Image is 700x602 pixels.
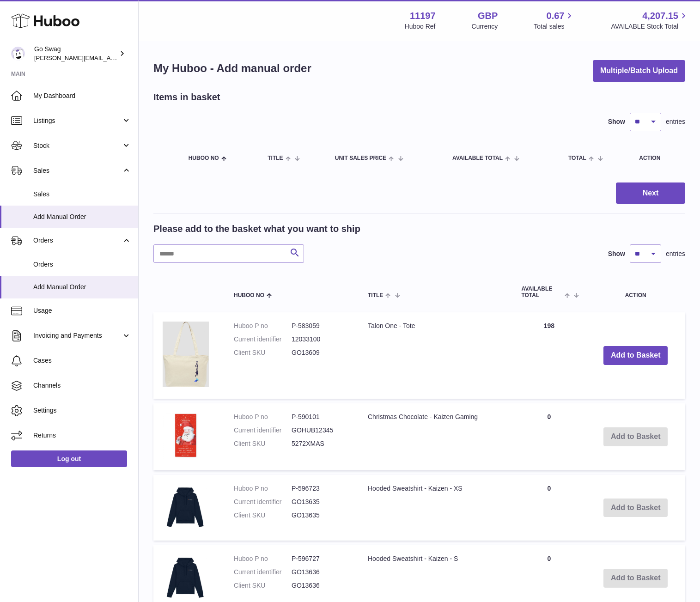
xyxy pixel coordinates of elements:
[292,568,349,577] dd: GO13636
[163,322,209,387] img: Talon One - Tote
[234,581,292,590] dt: Client SKU
[639,155,676,161] div: Action
[234,439,292,448] dt: Client SKU
[534,22,575,31] span: Total sales
[568,155,586,161] span: Total
[234,335,292,344] dt: Current identifier
[405,22,436,31] div: Huboo Ref
[234,426,292,435] dt: Current identifier
[34,45,117,62] div: Go Swag
[153,61,311,76] h1: My Huboo - Add manual order
[452,155,503,161] span: AVAILABLE Total
[11,450,127,467] a: Log out
[292,335,349,344] dd: 12033100
[33,283,131,292] span: Add Manual Order
[292,554,349,563] dd: P-596727
[292,439,349,448] dd: 5272XMAS
[359,403,512,470] td: Christmas Chocolate - Kaizen Gaming
[586,277,685,307] th: Action
[292,511,349,520] dd: GO13635
[33,116,122,125] span: Listings
[33,236,122,245] span: Orders
[335,155,386,161] span: Unit Sales Price
[512,403,586,470] td: 0
[234,568,292,577] dt: Current identifier
[234,413,292,421] dt: Huboo P no
[234,554,292,563] dt: Huboo P no
[33,190,131,199] span: Sales
[292,581,349,590] dd: GO13636
[163,484,209,529] img: Hooded Sweatshirt - Kaizen - XS
[512,312,586,399] td: 198
[611,22,689,31] span: AVAILABLE Stock Total
[189,155,219,161] span: Huboo no
[608,249,625,258] label: Show
[359,475,512,541] td: Hooded Sweatshirt - Kaizen - XS
[292,484,349,493] dd: P-596723
[33,381,131,390] span: Channels
[472,22,498,31] div: Currency
[534,10,575,31] a: 0.67 Total sales
[292,426,349,435] dd: GOHUB12345
[234,292,264,298] span: Huboo no
[616,182,685,204] button: Next
[268,155,283,161] span: Title
[478,10,498,22] strong: GBP
[410,10,436,22] strong: 11197
[33,91,131,100] span: My Dashboard
[642,10,678,22] span: 4,207.15
[33,213,131,221] span: Add Manual Order
[521,286,562,298] span: AVAILABLE Total
[153,91,220,103] h2: Items in basket
[33,306,131,315] span: Usage
[34,54,185,61] span: [PERSON_NAME][EMAIL_ADDRESS][DOMAIN_NAME]
[603,346,668,365] button: Add to Basket
[292,348,349,357] dd: GO13609
[234,348,292,357] dt: Client SKU
[234,498,292,506] dt: Current identifier
[593,60,685,82] button: Multiple/Batch Upload
[292,413,349,421] dd: P-590101
[33,141,122,150] span: Stock
[292,498,349,506] dd: GO13635
[368,292,383,298] span: Title
[33,166,122,175] span: Sales
[153,223,360,235] h2: Please add to the basket what you want to ship
[33,331,122,340] span: Invoicing and Payments
[11,47,25,61] img: leigh@goswag.com
[33,406,131,415] span: Settings
[33,260,131,269] span: Orders
[33,431,131,440] span: Returns
[234,484,292,493] dt: Huboo P no
[611,10,689,31] a: 4,207.15 AVAILABLE Stock Total
[163,413,209,459] img: Christmas Chocolate - Kaizen Gaming
[163,554,209,600] img: Hooded Sweatshirt - Kaizen - S
[234,511,292,520] dt: Client SKU
[359,312,512,399] td: Talon One - Tote
[292,322,349,330] dd: P-583059
[608,117,625,126] label: Show
[666,117,685,126] span: entries
[234,322,292,330] dt: Huboo P no
[547,10,565,22] span: 0.67
[512,475,586,541] td: 0
[33,356,131,365] span: Cases
[666,249,685,258] span: entries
